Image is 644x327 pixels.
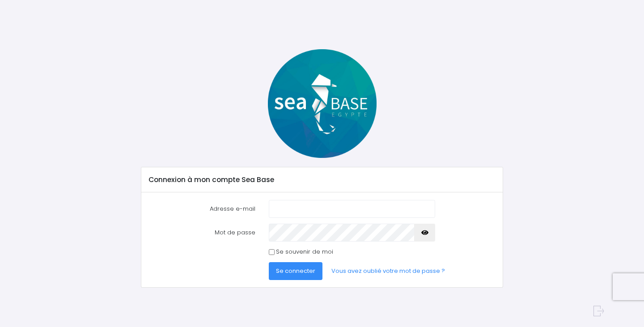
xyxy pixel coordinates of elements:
label: Se souvenir de moi [276,247,333,256]
button: Se connecter [269,262,322,280]
div: Connexion à mon compte Sea Base [141,167,503,192]
label: Adresse e-mail [142,200,262,218]
label: Mot de passe [142,224,262,242]
a: Vous avez oublié votre mot de passe ? [324,262,452,280]
span: Se connecter [276,267,315,275]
